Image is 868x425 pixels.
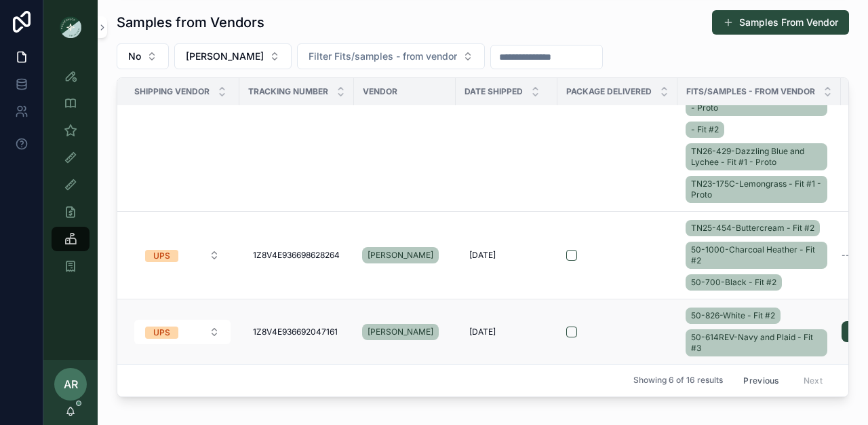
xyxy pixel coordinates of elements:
[368,250,433,261] span: [PERSON_NAME]
[691,310,775,321] span: 50-826-White - Fit #2
[64,376,78,392] span: AR
[686,274,782,291] a: 50-700-Black - Fit #2
[363,86,397,97] span: Vendor
[362,324,439,340] a: [PERSON_NAME]
[633,375,723,386] span: Showing 6 of 16 results
[248,86,328,97] span: Tracking Number
[134,242,231,268] a: Select Button
[153,327,170,339] div: UPS
[686,86,815,97] span: Fits/samples - from vendor
[253,250,340,261] span: 1Z8V4E936698628264
[691,179,822,200] span: TN23-175C-Lemongrass - Fit #1 - Proto
[134,320,231,344] button: Select Button
[253,327,338,337] span: 1Z8V4E936692047161
[566,86,652,97] span: Package Delivered
[469,327,496,337] span: [DATE]
[60,16,81,38] img: App logo
[691,244,822,266] span: 50-1000-Charcoal Heather - Fit #2
[309,50,457,63] span: Filter Fits/samples - from vendor
[691,277,776,288] span: 50-700-Black - Fit #2
[174,43,292,69] button: Select Button
[43,54,98,296] div: scrollable content
[362,247,439,263] a: [PERSON_NAME]
[134,243,231,267] button: Select Button
[686,217,833,293] a: TN25-454-Buttercream - Fit #250-1000-Charcoal Heather - Fit #250-700-Black - Fit #2
[686,220,820,236] a: TN25-454-Buttercream - Fit #2
[248,244,346,266] a: 1Z8V4E936698628264
[686,329,827,356] a: 50-614REV-Navy and Plaid - Fit #3
[686,308,781,324] a: 50-826-White - Fit #2
[362,244,448,266] a: [PERSON_NAME]
[686,143,827,170] a: TN26-429-Dazzling Blue and Lychee - Fit #1 - Proto
[248,321,346,343] a: 1Z8V4E936692047161
[691,223,814,234] span: TN25-454-Buttercream - Fit #2
[686,242,827,269] a: 50-1000-Charcoal Heather - Fit #2
[153,250,170,262] div: UPS
[128,50,141,63] span: No
[134,86,210,97] span: Shipping Vendor
[362,321,448,343] a: [PERSON_NAME]
[691,146,822,168] span: TN26-429-Dazzling Blue and Lychee - Fit #1 - Proto
[368,327,433,337] span: [PERSON_NAME]
[297,43,485,69] button: Select Button
[464,244,549,266] a: [DATE]
[464,321,549,343] a: [DATE]
[691,124,719,135] span: - Fit #2
[686,176,827,203] a: TN23-175C-Lemongrass - Fit #1 - Proto
[117,13,264,32] h1: Samples from Vendors
[686,305,833,359] a: 50-826-White - Fit #250-614REV-Navy and Plaid - Fit #3
[686,122,724,138] a: - Fit #2
[842,250,850,261] span: --
[469,250,496,261] span: [DATE]
[465,86,523,97] span: Date Shipped
[691,332,822,354] span: 50-614REV-Navy and Plaid - Fit #3
[117,43,169,69] button: Select Button
[712,10,849,35] button: Samples From Vendor
[186,50,264,63] span: [PERSON_NAME]
[734,370,788,391] button: Previous
[134,319,231,345] a: Select Button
